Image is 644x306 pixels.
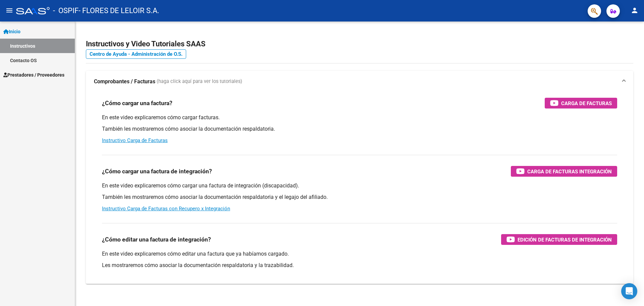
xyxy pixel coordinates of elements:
[527,167,612,176] span: Carga de Facturas Integración
[102,235,211,244] h3: ¿Cómo editar una factura de integración?
[78,3,159,18] span: - FLORES DE LELOIR S.A.
[102,167,212,176] h3: ¿Cómo cargar una factura de integración?
[511,166,617,177] button: Carga de Facturas Integración
[94,78,155,85] strong: Comprobantes / Facturas
[102,114,617,121] p: En este video explicaremos cómo cargar facturas.
[102,98,172,108] h3: ¿Cómo cargar una factura?
[102,137,168,143] a: Instructivo Carga de Facturas
[561,99,612,107] span: Carga de Facturas
[86,71,633,92] mat-expansion-panel-header: Comprobantes / Facturas (haga click aquí para ver los tutoriales)
[53,3,78,18] span: - OSPIF
[3,71,64,79] span: Prestadores / Proveedores
[102,262,617,269] p: Les mostraremos cómo asociar la documentación respaldatoria y la trazabilidad.
[102,193,617,201] p: También les mostraremos cómo asociar la documentación respaldatoria y el legajo del afiliado.
[102,206,230,212] a: Instructivo Carga de Facturas con Recupero x Integración
[86,92,633,284] div: Comprobantes / Facturas (haga click aquí para ver los tutoriales)
[5,6,13,14] mat-icon: menu
[518,235,612,244] span: Edición de Facturas de integración
[102,182,617,189] p: En este video explicaremos cómo cargar una factura de integración (discapacidad).
[501,234,617,245] button: Edición de Facturas de integración
[3,28,20,35] span: Inicio
[102,125,617,133] p: También les mostraremos cómo asociar la documentación respaldatoria.
[102,250,617,258] p: En este video explicaremos cómo editar una factura que ya habíamos cargado.
[545,98,617,108] button: Carga de Facturas
[86,49,186,59] a: Centro de Ayuda - Administración de O.S.
[631,6,639,14] mat-icon: person
[157,78,242,85] span: (haga click aquí para ver los tutoriales)
[86,38,633,50] h2: Instructivos y Video Tutoriales SAAS
[621,283,637,299] div: Open Intercom Messenger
